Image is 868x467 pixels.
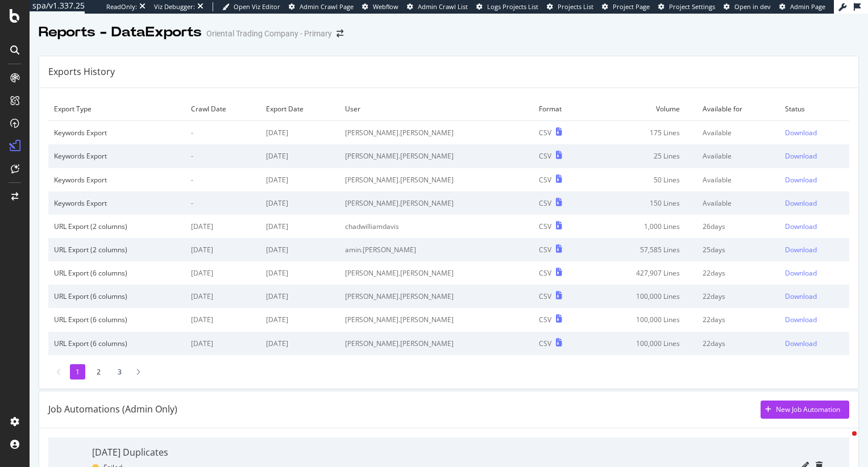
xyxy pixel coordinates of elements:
[339,97,533,121] td: User
[539,268,551,278] div: CSV
[260,308,339,331] td: [DATE]
[589,144,697,168] td: 25 Lines
[589,121,697,145] td: 175 Lines
[589,191,697,215] td: 150 Lines
[373,2,398,11] span: Webflow
[589,332,697,355] td: 100,000 Lines
[539,198,551,208] div: CSV
[785,339,844,348] a: Download
[697,238,779,261] td: 25 days
[776,405,840,414] div: New Job Automation
[785,198,844,208] a: Download
[697,332,779,355] td: 22 days
[48,97,185,121] td: Export Type
[785,268,817,278] div: Download
[779,2,825,11] a: Admin Page
[533,97,589,121] td: Format
[234,2,280,11] span: Open Viz Editor
[339,308,533,331] td: [PERSON_NAME].[PERSON_NAME]
[48,403,177,416] div: Job Automations (Admin Only)
[558,2,593,11] span: Projects List
[547,2,593,11] a: Projects List
[54,315,180,324] div: URL Export (6 columns)
[185,191,260,215] td: -
[785,315,817,324] div: Download
[539,339,551,348] div: CSV
[339,285,533,308] td: [PERSON_NAME].[PERSON_NAME]
[54,222,180,231] div: URL Export (2 columns)
[785,151,844,161] a: Download
[697,285,779,308] td: 22 days
[260,261,339,285] td: [DATE]
[613,2,650,11] span: Project Page
[54,128,180,137] div: Keywords Export
[703,128,774,137] div: Available
[785,268,844,278] a: Download
[339,121,533,145] td: [PERSON_NAME].[PERSON_NAME]
[785,339,817,348] div: Download
[589,261,697,285] td: 427,907 Lines
[785,245,844,255] a: Download
[185,215,260,238] td: [DATE]
[339,191,533,215] td: [PERSON_NAME].[PERSON_NAME]
[206,28,332,39] div: Oriental Trading Company - Primary
[539,291,551,301] div: CSV
[785,291,844,301] a: Download
[260,238,339,261] td: [DATE]
[785,291,817,301] div: Download
[589,168,697,191] td: 50 Lines
[703,198,774,208] div: Available
[785,198,817,208] div: Download
[589,97,697,121] td: Volume
[697,308,779,331] td: 22 days
[337,30,343,37] div: arrow-right-arrow-left
[697,215,779,238] td: 26 days
[785,151,817,161] div: Download
[70,364,85,380] li: 1
[106,2,137,11] div: ReadOnly:
[487,2,538,11] span: Logs Projects List
[289,2,354,11] a: Admin Crawl Page
[418,2,468,11] span: Admin Crawl List
[260,191,339,215] td: [DATE]
[339,168,533,191] td: [PERSON_NAME].[PERSON_NAME]
[779,97,849,121] td: Status
[476,2,538,11] a: Logs Projects List
[761,401,849,419] button: New Job Automation
[185,285,260,308] td: [DATE]
[54,339,180,348] div: URL Export (6 columns)
[339,144,533,168] td: [PERSON_NAME].[PERSON_NAME]
[260,285,339,308] td: [DATE]
[785,315,844,324] a: Download
[829,428,857,456] iframe: Intercom live chat
[260,144,339,168] td: [DATE]
[539,315,551,324] div: CSV
[339,332,533,355] td: [PERSON_NAME].[PERSON_NAME]
[539,151,551,161] div: CSV
[703,175,774,185] div: Available
[39,23,202,42] div: Reports - DataExports
[185,308,260,331] td: [DATE]
[602,2,650,11] a: Project Page
[539,222,551,231] div: CSV
[92,446,168,459] div: [DATE] Duplicates
[785,175,844,185] a: Download
[589,285,697,308] td: 100,000 Lines
[539,245,551,255] div: CSV
[589,215,697,238] td: 1,000 Lines
[785,175,817,185] div: Download
[339,261,533,285] td: [PERSON_NAME].[PERSON_NAME]
[785,222,817,231] div: Download
[185,97,260,121] td: Crawl Date
[785,222,844,231] a: Download
[54,268,180,278] div: URL Export (6 columns)
[785,128,817,137] div: Download
[339,215,533,238] td: chadwilliamdavis
[260,215,339,238] td: [DATE]
[260,332,339,355] td: [DATE]
[91,364,106,380] li: 2
[185,238,260,261] td: [DATE]
[589,308,697,331] td: 100,000 Lines
[112,364,127,380] li: 3
[185,168,260,191] td: -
